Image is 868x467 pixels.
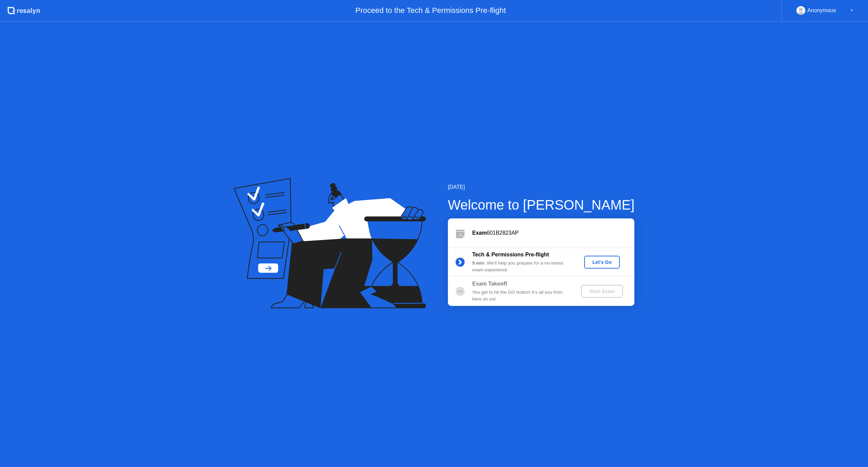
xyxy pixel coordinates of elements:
[472,252,549,257] b: Tech & Permissions Pre-flight
[584,289,620,294] div: Start Exam
[472,281,507,287] b: Exam Takeoff
[581,285,623,298] button: Start Exam
[472,289,570,303] div: You get to hit the GO button! It’s all you from here on out
[472,230,487,236] b: Exam
[587,259,617,265] div: Let's Go
[472,260,485,266] b: 5 min
[472,229,634,237] div: 601B2823AP
[472,260,570,274] div: : We’ll help you prepare for a no-stress exam experience
[807,6,836,15] div: Anonymous
[448,195,635,215] div: Welcome to [PERSON_NAME]
[448,183,635,191] div: [DATE]
[584,256,620,269] button: Let's Go
[850,6,853,15] div: ▼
